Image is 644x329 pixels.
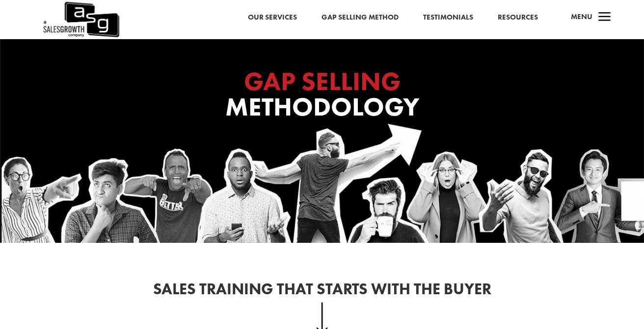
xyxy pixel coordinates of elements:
[248,11,297,24] a: Our Services
[126,69,518,125] h1: Methodology
[498,11,538,24] a: Resources
[64,282,580,302] h2: Sales Training That Starts With the Buyer
[322,11,399,24] a: Gap Selling Method
[595,8,615,27] span: a
[244,65,401,98] span: GAP SELLING
[423,11,473,24] a: Testimonials
[571,12,592,22] span: Menu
